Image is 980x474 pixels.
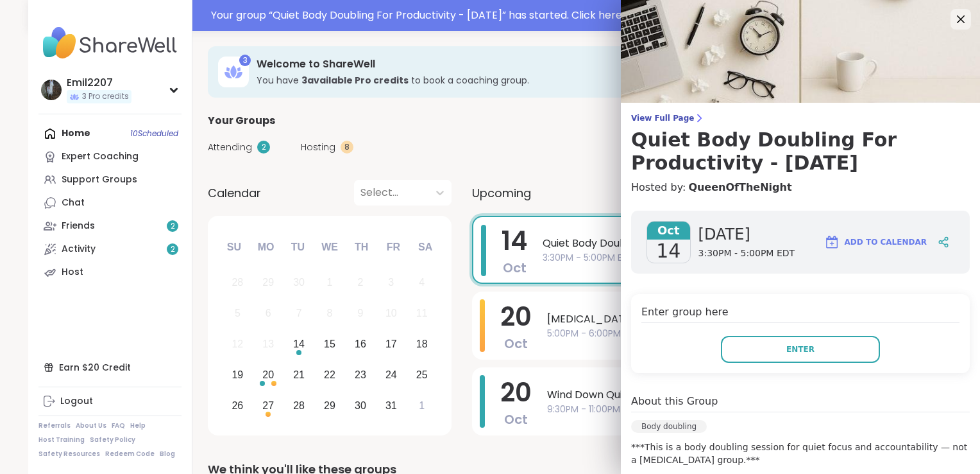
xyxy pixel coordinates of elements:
[845,236,927,248] span: Add to Calendar
[502,223,527,259] span: 14
[327,274,333,291] div: 1
[316,300,344,328] div: Not available Wednesday, October 8th, 2025
[357,304,363,322] div: 9
[500,374,532,410] span: 20
[293,366,305,383] div: 21
[62,197,85,209] div: Chat
[301,74,409,87] b: 3 available Pro credit s
[38,145,182,168] a: Expert Coaching
[824,234,840,250] img: ShareWell Logomark
[232,366,243,383] div: 19
[293,274,305,291] div: 30
[301,141,335,154] span: Hosting
[171,244,175,255] span: 2
[316,233,344,261] div: We
[377,300,405,328] div: Not available Friday, October 10th, 2025
[786,344,815,355] span: Enter
[377,361,405,389] div: Choose Friday, October 24th, 2025
[647,222,690,240] span: Oct
[631,113,970,123] span: View Full Page
[347,392,375,419] div: Choose Thursday, October 30th, 2025
[255,269,282,297] div: Not available Monday, September 29th, 2025
[60,395,93,408] div: Logout
[38,390,182,413] a: Logout
[62,243,96,256] div: Activity
[388,274,394,291] div: 3
[543,251,912,265] span: 3:30PM - 5:00PM EDT
[255,331,282,358] div: Not available Monday, October 13th, 2025
[377,331,405,358] div: Choose Friday, October 17th, 2025
[285,392,313,419] div: Choose Tuesday, October 28th, 2025
[171,221,175,232] span: 2
[348,233,376,261] div: Th
[105,450,155,459] a: Redeem Code
[283,233,312,261] div: Tu
[62,266,83,279] div: Host
[62,220,95,233] div: Friends
[408,300,435,328] div: Not available Saturday, October 11th, 2025
[224,300,251,328] div: Not available Sunday, October 5th, 2025
[419,397,425,414] div: 1
[416,304,428,322] div: 11
[543,236,912,251] span: Quiet Body Doubling For Productivity - [DATE]
[90,435,135,444] a: Safety Policy
[38,435,85,444] a: Host Training
[285,361,313,389] div: Choose Tuesday, October 21st, 2025
[82,91,129,102] span: 3 Pro credits
[347,300,375,328] div: Not available Thursday, October 9th, 2025
[547,312,913,327] span: [MEDICAL_DATA] Anonymous
[257,57,806,71] h3: Welcome to ShareWell
[211,8,944,23] div: Your group “ Quiet Body Doubling For Productivity - [DATE] ” has started. Click here to enter!
[416,335,428,353] div: 18
[547,403,913,416] span: 9:30PM - 11:00PM EDT
[285,331,313,358] div: Choose Tuesday, October 14th, 2025
[316,392,344,419] div: Choose Wednesday, October 29th, 2025
[232,335,243,353] div: 12
[293,335,305,353] div: 14
[262,274,274,291] div: 29
[224,361,251,389] div: Choose Sunday, October 19th, 2025
[38,21,182,66] img: ShareWell Nav Logo
[408,392,435,419] div: Choose Saturday, November 1st, 2025
[347,331,375,358] div: Choose Thursday, October 16th, 2025
[38,356,182,379] div: Earn $20 Credit
[324,366,335,383] div: 22
[385,366,397,383] div: 24
[266,304,271,322] div: 6
[357,274,363,291] div: 2
[251,233,280,261] div: Mo
[38,215,182,238] a: Friends2
[688,180,791,195] a: QueenOfTheNight
[379,233,407,261] div: Fr
[641,304,959,323] h4: Enter group here
[347,361,375,389] div: Choose Thursday, October 23rd, 2025
[355,366,366,383] div: 23
[239,55,251,66] div: 3
[547,387,913,403] span: Wind Down Quiet Body Doubling - [DATE]
[377,392,405,419] div: Choose Friday, October 31st, 2025
[408,269,435,297] div: Not available Saturday, October 4th, 2025
[262,366,274,383] div: 20
[255,392,282,419] div: Choose Monday, October 27th, 2025
[818,227,933,258] button: Add to Calendar
[347,269,375,297] div: Not available Thursday, October 2nd, 2025
[62,173,137,186] div: Support Groups
[235,304,241,322] div: 5
[38,261,182,284] a: Host
[285,269,313,297] div: Not available Tuesday, September 30th, 2025
[222,267,437,421] div: month 2025-10
[327,304,333,322] div: 8
[411,233,439,261] div: Sa
[232,274,243,291] div: 28
[316,269,344,297] div: Not available Wednesday, October 1st, 2025
[316,331,344,358] div: Choose Wednesday, October 15th, 2025
[385,335,397,353] div: 17
[408,331,435,358] div: Choose Saturday, October 18th, 2025
[631,394,718,409] h4: About this Group
[500,299,532,335] span: 20
[341,141,353,154] div: 8
[38,191,182,215] a: Chat
[255,361,282,389] div: Choose Monday, October 20th, 2025
[355,397,366,414] div: 30
[38,168,182,191] a: Support Groups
